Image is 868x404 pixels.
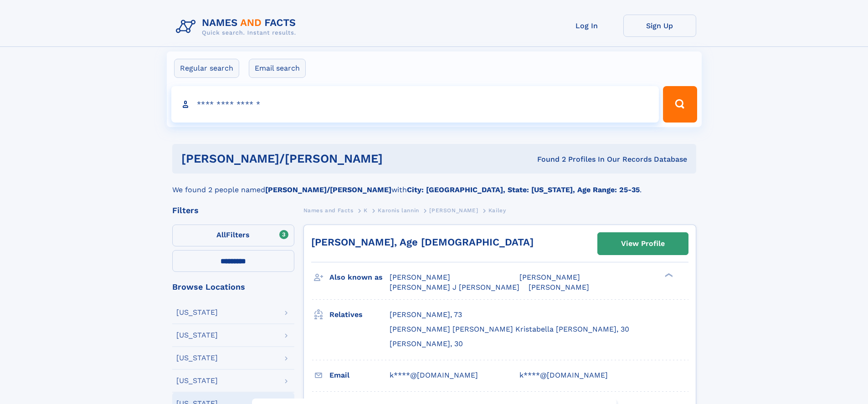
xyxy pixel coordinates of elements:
label: Filters [172,225,294,246]
div: Found 2 Profiles In Our Records Database [460,154,687,164]
a: K [364,205,368,216]
a: [PERSON_NAME], 30 [390,339,463,349]
button: Search Button [663,86,697,123]
div: We found 2 people named with . [172,174,696,195]
a: [PERSON_NAME], Age [DEMOGRAPHIC_DATA] [311,236,534,248]
a: [PERSON_NAME] [429,205,478,216]
a: Names and Facts [303,205,354,216]
a: View Profile [598,233,688,255]
span: [PERSON_NAME] J [PERSON_NAME] [390,283,519,291]
input: search input [171,86,659,123]
div: [US_STATE] [176,332,218,339]
span: Kailey [488,207,506,214]
div: [US_STATE] [176,309,218,316]
b: City: [GEOGRAPHIC_DATA], State: [US_STATE], Age Range: 25-35 [407,185,640,194]
div: [US_STATE] [176,354,218,362]
a: Karonis lannin [378,205,419,216]
span: [PERSON_NAME] [429,207,478,214]
a: [PERSON_NAME] [PERSON_NAME] Kristabella [PERSON_NAME], 30 [390,324,629,334]
div: [US_STATE] [176,377,218,384]
h1: [PERSON_NAME]/[PERSON_NAME] [181,153,460,164]
span: [PERSON_NAME] [529,283,589,291]
span: Karonis lannin [378,207,419,214]
a: [PERSON_NAME], 73 [390,310,462,320]
div: Filters [172,206,294,215]
h3: Email [329,368,390,383]
a: Log In [550,15,623,37]
h3: Also known as [329,270,390,285]
span: [PERSON_NAME] [390,273,450,281]
div: ❯ [663,272,673,278]
div: View Profile [621,233,665,254]
label: Email search [249,59,306,78]
img: Logo Names and Facts [172,15,303,39]
div: Browse Locations [172,283,294,291]
h3: Relatives [329,307,390,322]
a: Sign Up [623,15,696,37]
b: [PERSON_NAME]/[PERSON_NAME] [265,185,391,194]
span: [PERSON_NAME] [519,273,580,281]
label: Regular search [174,59,239,78]
span: K [364,207,368,214]
span: All [216,230,226,239]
